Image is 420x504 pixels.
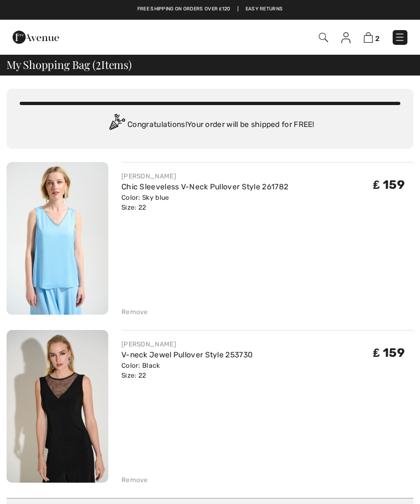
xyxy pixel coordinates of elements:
img: Shopping Bag [364,32,373,43]
img: Search [319,33,328,42]
a: Easy Returns [246,5,283,13]
a: Free shipping on orders over ₤120 [137,5,231,13]
div: Color: Sky blue Size: 22 [121,193,288,212]
span: | [237,5,238,13]
span: 2 [375,34,380,43]
a: Chic Sleeveless V-Neck Pullover Style 261782 [121,182,288,192]
a: V-neck Jewel Pullover Style 253730 [121,350,253,360]
span: My Shopping Bag ( Items) [7,59,132,70]
div: Remove [121,475,148,485]
img: Congratulation2.svg [106,114,127,136]
img: V-neck Jewel Pullover Style 253730 [7,330,108,483]
img: Chic Sleeveless V-Neck Pullover Style 261782 [7,162,108,315]
div: Color: Black Size: 22 [121,361,253,380]
div: Remove [121,307,148,317]
img: 1ère Avenue [13,26,59,48]
a: 2 [364,32,380,43]
img: Menu [394,32,405,43]
div: [PERSON_NAME] [121,339,253,349]
a: 1ère Avenue [13,32,59,42]
span: 2 [96,56,101,71]
span: ₤ 159 [373,345,405,360]
span: ₤ 159 [373,177,405,192]
img: My Info [341,32,351,43]
div: [PERSON_NAME] [121,171,288,181]
div: Congratulations! Your order will be shipped for FREE! [20,114,400,136]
